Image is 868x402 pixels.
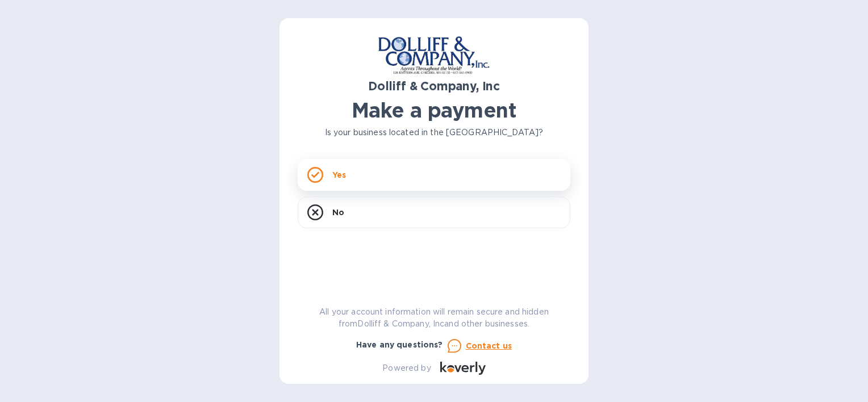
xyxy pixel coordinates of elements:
p: Is your business located in the [GEOGRAPHIC_DATA]? [298,127,570,139]
p: All your account information will remain secure and hidden from Dolliff & Company, Inc and other ... [298,306,570,330]
b: Have any questions? [356,340,443,349]
b: Dolliff & Company, Inc [368,79,500,93]
h1: Make a payment [298,98,570,122]
p: Powered by [382,362,431,374]
u: Contact us [466,341,512,350]
p: No [332,207,344,218]
p: Yes [332,169,346,181]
